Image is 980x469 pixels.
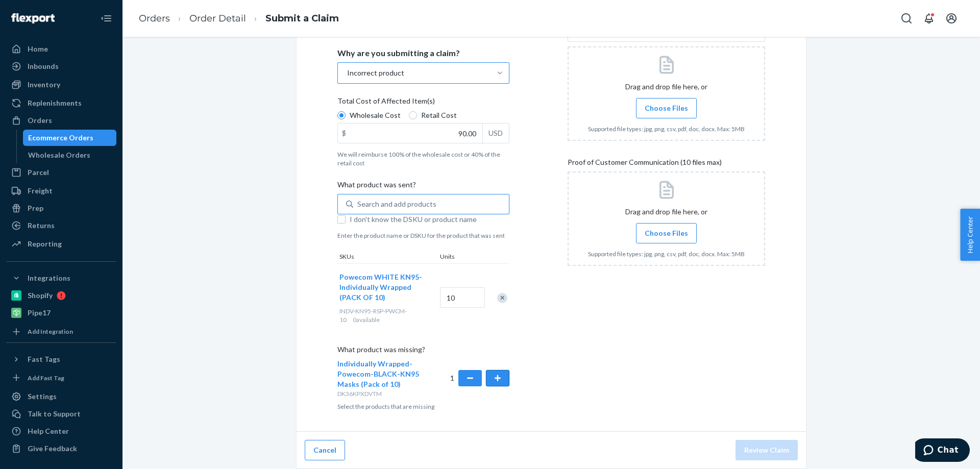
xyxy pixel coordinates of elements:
[6,183,116,199] a: Freight
[28,220,55,231] div: Returns
[28,308,51,318] div: Pipe17
[6,95,116,111] a: Replenishments
[6,112,116,129] a: Orders
[28,150,90,160] div: Wholesale Orders
[357,199,436,209] div: Search and add products
[28,239,62,249] div: Reporting
[337,96,435,110] span: Total Cost of Affected Item(s)
[28,443,77,454] div: Give Feedback
[337,252,438,263] div: SKUs
[6,423,116,439] a: Help Center
[6,217,116,234] a: Returns
[350,110,401,120] span: Wholesale Cost
[337,111,346,119] input: Wholesale Cost
[6,406,116,422] button: Talk to Support
[96,8,116,29] button: Close Navigation
[438,252,484,263] div: Units
[305,440,345,460] button: Cancel
[28,186,53,196] div: Freight
[28,133,93,143] div: Ecommerce Orders
[28,273,70,283] div: Integrations
[6,200,116,216] a: Prep
[337,344,509,359] p: What product was missing?
[28,290,53,301] div: Shopify
[28,115,52,126] div: Orders
[337,389,424,398] p: DK36KPXDVTM
[338,124,350,143] div: $
[337,48,460,58] p: Why are you submitting a claim?
[440,287,485,308] input: Quantity
[736,440,798,460] button: Review Claim
[339,273,422,302] span: Powecom WHITE KN95-Individually Wrapped (PACK OF 10)
[28,426,69,436] div: Help Center
[6,388,116,405] a: Settings
[338,124,482,143] input: $USD
[339,272,428,303] button: Powecom WHITE KN95-Individually Wrapped (PACK OF 10)
[896,8,917,29] button: Open Search Box
[421,110,457,120] span: Retail Cost
[28,374,64,382] div: Add Fast Tag
[339,307,407,324] span: INDV-KN95-RSP-PWCM-10
[337,180,416,194] span: What product was sent?
[6,440,116,457] button: Give Feedback
[28,98,82,108] div: Replenishments
[337,231,509,240] p: Enter the product name or DSKU for the product that was sent
[23,147,117,163] a: Wholesale Orders
[353,316,380,324] span: 0 available
[497,293,507,303] div: Remove Item
[346,68,347,78] input: Why are you submitting a claim?Incorrect product
[28,203,43,213] div: Prep
[28,354,60,364] div: Fast Tags
[11,13,55,23] img: Flexport logo
[6,351,116,367] button: Fast Tags
[6,164,116,181] a: Parcel
[645,103,688,113] span: Choose Files
[6,41,116,57] a: Home
[337,150,509,167] p: We will reimburse 100% of the wholesale cost or 40% of the retail cost
[6,305,116,321] a: Pipe17
[6,372,116,385] a: Add Fast Tag
[28,409,81,419] div: Talk to Support
[265,13,339,24] a: Submit a Claim
[28,61,59,71] div: Inbounds
[6,325,116,338] a: Add Integration
[131,4,347,34] ol: breadcrumbs
[960,209,980,261] button: Help Center
[337,215,346,224] input: I don't know the DSKU or product name
[347,68,404,78] div: Incorrect product
[6,270,116,286] button: Integrations
[189,13,246,24] a: Order Detail
[919,8,939,29] button: Open notifications
[409,111,417,119] input: Retail Cost
[482,124,509,143] div: USD
[139,13,170,24] a: Orders
[6,77,116,93] a: Inventory
[450,359,510,398] div: 1
[6,287,116,304] a: Shopify
[23,130,117,146] a: Ecommerce Orders
[28,167,49,178] div: Parcel
[28,80,60,90] div: Inventory
[337,359,419,388] span: Individually Wrapped-Powecom-BLACK-KN95 Masks (Pack of 10)
[28,44,48,54] div: Home
[915,438,970,464] iframe: Opens a widget where you can chat to one of our agents
[350,214,509,225] span: I don't know the DSKU or product name
[337,402,509,411] p: Select the products that are missing
[6,58,116,75] a: Inbounds
[28,391,57,402] div: Settings
[941,8,962,29] button: Open account menu
[645,228,688,238] span: Choose Files
[28,327,73,336] div: Add Integration
[6,236,116,252] a: Reporting
[568,157,722,171] span: Proof of Customer Communication (10 files max)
